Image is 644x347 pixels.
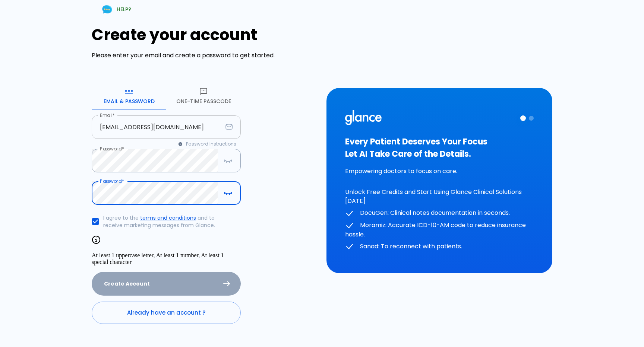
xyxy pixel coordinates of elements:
[92,83,166,109] button: Email & Password
[345,208,534,218] p: DocuGen: Clinical notes documentation in seconds.
[345,167,534,176] p: Empowering doctors to focus on care.
[92,302,241,324] a: Already have an account ?
[92,252,241,266] p: At least 1 uppercase letter, At least 1 number, At least 1 special character
[100,146,124,152] label: Password
[101,3,114,16] img: Chat Support
[92,115,222,139] input: your.email@example.com
[345,221,534,239] p: Moramiz: Accurate ICD-10-AM code to reduce insurance hassle.
[92,51,318,60] p: Please enter your email and create a password to get started.
[92,26,318,44] h1: Create your account
[345,136,534,160] h3: Every Patient Deserves Your Focus Let AI Take Care of the Details.
[345,242,534,251] p: Sanad: To reconnect with patients.
[100,178,124,184] label: Password
[174,139,241,149] button: Password Instructions
[100,112,115,118] label: Email
[186,140,236,148] span: Password Instructions
[103,214,235,229] p: I agree to the and to receive marketing messages from Glance.
[166,83,241,109] button: One-Time Passcode
[345,188,534,206] p: Unlock Free Credits and Start Using Glance Clinical Solutions [DATE]
[140,214,196,222] a: terms and conditions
